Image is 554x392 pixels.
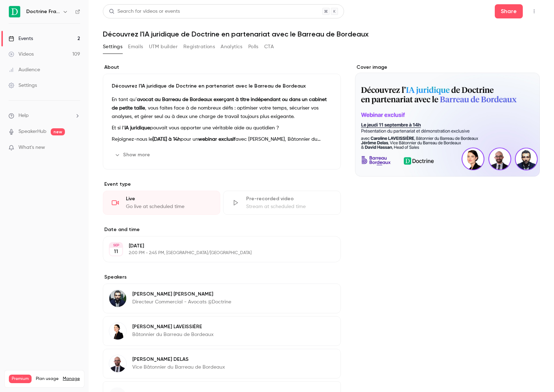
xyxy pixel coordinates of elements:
p: [DATE] [129,242,303,250]
p: En tant qu’ , vous faites face à de nombreux défis : optimiser votre temps, sécuriser vos analyse... [112,95,332,121]
div: Jérôme DELAS[PERSON_NAME] DELASVice Bâtonnier du Barreau de Bordeaux [103,349,341,379]
p: Découvrez l'IA juridique de Doctrine en partenariat avec le Barreau de Bordeaux [112,83,332,90]
img: Caroline LAVEISSIÈRE [109,323,126,340]
li: help-dropdown-opener [9,112,80,119]
p: Rejoignez-nous le pour un avec [PERSON_NAME], Bâtonnier du Barreau de Bordeaux [PERSON_NAME], Vic... [112,135,332,144]
div: Caroline LAVEISSIÈRE[PERSON_NAME] LAVEISSIÈREBâtonnier du Barreau de Bordeaux [103,316,341,346]
button: Emails [128,41,143,52]
section: Cover image [355,64,540,177]
h6: Doctrine France [26,8,60,15]
p: 11 [114,248,118,255]
p: 2:00 PM - 2:45 PM, [GEOGRAPHIC_DATA]/[GEOGRAPHIC_DATA] [129,250,303,256]
div: David Hassan[PERSON_NAME] [PERSON_NAME]Directeur Commercial - Avocats @Doctrine [103,284,341,313]
label: Cover image [355,64,540,71]
button: Show more [112,149,154,161]
a: SpeakerHub [18,128,46,135]
span: Help [18,112,29,119]
p: [PERSON_NAME] LAVEISSIÈRE [132,323,214,330]
iframe: Noticeable Trigger [72,145,80,151]
span: Premium [9,375,32,383]
button: CTA [264,41,274,52]
img: David Hassan [109,290,126,307]
p: [PERSON_NAME] [PERSON_NAME] [132,291,231,298]
button: Registrations [183,41,215,52]
strong: IA juridique [124,125,150,130]
p: [PERSON_NAME] DELAS [132,356,225,363]
div: Audience [9,66,40,73]
strong: [DATE] à 14h [153,137,181,142]
div: Videos [9,51,34,58]
p: Event type [103,181,341,188]
div: SEP [110,243,122,248]
span: Plan usage [36,376,59,382]
span: What's new [18,144,45,151]
strong: avocat au Barreau de Bordeaux exerçant à titre indépendant ou dans un cabinet de petite taille [112,97,327,111]
button: UTM builder [149,41,178,52]
div: Settings [9,82,37,89]
span: new [51,128,65,135]
strong: webinar exclusif [198,137,236,142]
div: Pre-recorded video [246,195,332,202]
div: LiveGo live at scheduled time [103,191,220,215]
div: Events [9,35,33,42]
button: Polls [248,41,259,52]
div: Pre-recorded videoStream at scheduled time [223,191,340,215]
div: Live [126,195,211,202]
button: Settings [103,41,122,52]
p: Bâtonnier du Barreau de Bordeaux [132,331,214,338]
div: Go live at scheduled time [126,203,211,210]
h1: Découvrez l'IA juridique de Doctrine en partenariat avec le Barreau de Bordeaux [103,30,540,38]
p: Vice Bâtonnier du Barreau de Bordeaux [132,364,225,371]
p: Directeur Commercial - Avocats @Doctrine [132,298,231,306]
a: Manage [63,376,80,382]
button: Analytics [221,41,243,52]
div: Search for videos or events [109,8,180,15]
button: Share [495,4,523,18]
p: Et si l’ pouvait vous apporter une véritable aide au quotidien ? [112,124,332,132]
img: Jérôme DELAS [109,355,126,372]
label: Date and time [103,226,341,233]
div: Stream at scheduled time [246,203,332,210]
img: Doctrine France [9,6,20,17]
label: Speakers [103,274,341,281]
label: About [103,64,341,71]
